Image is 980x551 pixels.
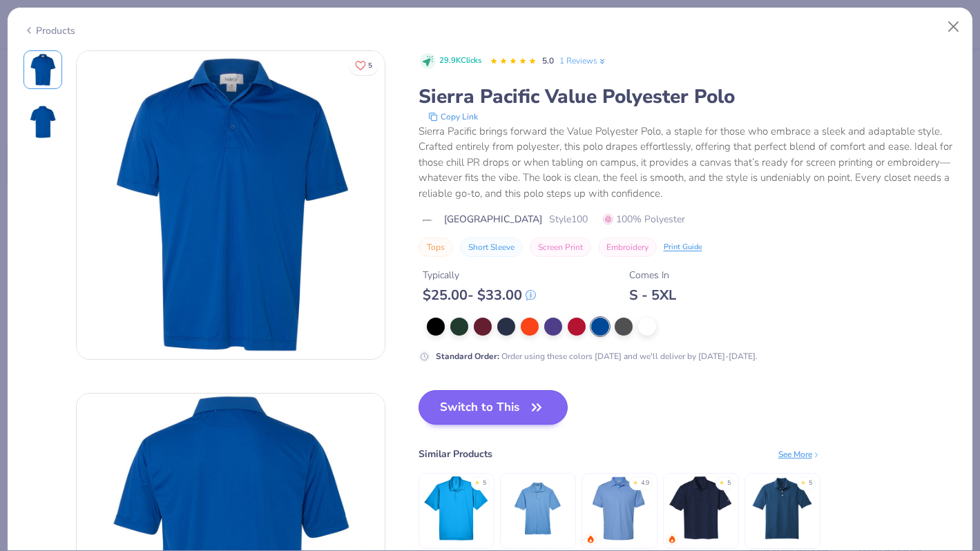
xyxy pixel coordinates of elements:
img: trending.gif [586,535,595,543]
div: 5 [727,478,731,488]
button: copy to clipboard [424,110,482,124]
div: 5.0 Stars [490,50,537,72]
img: brand logo [419,215,437,226]
span: [GEOGRAPHIC_DATA] [444,212,542,226]
span: 5.0 [542,55,554,66]
div: $ 25.00 - $ 33.00 [423,287,536,304]
div: 5 [483,478,486,488]
div: ★ [474,478,480,484]
button: Screen Print [530,238,591,257]
img: Nike Dri-FIT Classic Polo [749,476,815,541]
img: Nike Tech Basic Dri-FIT Polo [668,476,733,541]
div: Typically [423,268,536,282]
button: Short Sleeve [460,238,523,257]
div: Sierra Pacific Value Polyester Polo [419,84,957,110]
strong: Standard Order : [436,351,499,362]
div: See More [778,448,820,461]
button: Like [349,55,378,75]
img: UltraClub Men's Cool & Dry Mesh Pique Polo [423,476,489,541]
div: Similar Products [419,447,492,461]
div: Products [23,23,75,38]
div: Order using these colors [DATE] and we'll deliver by [DATE]-[DATE]. [436,350,758,362]
img: Front [26,53,59,86]
div: Sierra Pacific brings forward the Value Polyester Polo, a staple for those who embrace a sleek an... [419,124,957,202]
div: ★ [719,478,724,484]
span: Style 100 [549,212,588,226]
button: Switch to This [419,390,568,425]
span: 29.9K Clicks [439,55,481,67]
img: Back [26,106,59,139]
div: ★ [800,478,806,484]
div: 5 [809,478,812,488]
img: Gildan Adult 6 Oz. 50/50 Jersey Polo [586,476,652,541]
div: Print Guide [664,242,702,253]
button: Embroidery [598,238,657,257]
button: Tops [419,238,453,257]
span: 5 [368,62,372,69]
a: 1 Reviews [559,55,607,67]
div: 4.9 [641,478,649,488]
img: Front [77,51,385,359]
button: Close [941,14,967,40]
div: Comes In [629,268,676,282]
img: Harriton Men's 5.6 Oz. Easy Blend Polo [505,476,570,541]
div: S - 5XL [629,287,676,304]
div: ★ [633,478,638,484]
span: 100% Polyester [603,212,685,226]
img: trending.gif [668,535,676,543]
